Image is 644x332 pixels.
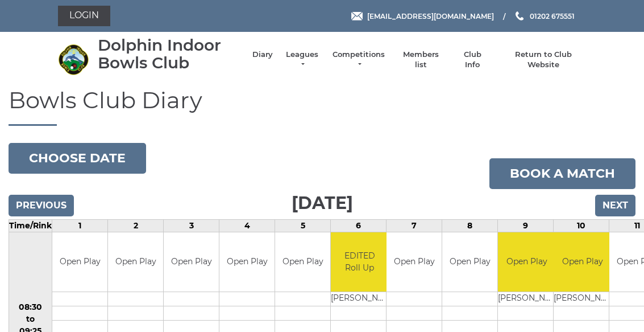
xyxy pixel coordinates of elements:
td: 6 [331,219,387,232]
a: Diary [252,50,273,60]
span: [EMAIL_ADDRESS][DOMAIN_NAME] [367,11,494,20]
td: Open Play [387,232,442,292]
a: Club Info [456,50,489,70]
td: 5 [275,219,331,232]
h1: Bowls Club Diary [9,88,635,126]
a: Login [58,6,110,26]
button: Choose date [9,143,146,174]
td: [PERSON_NAME] [498,292,555,306]
a: Competitions [331,50,386,70]
a: Return to Club Website [500,50,586,70]
td: Open Play [554,232,611,292]
span: 01202 675551 [530,11,575,20]
img: Dolphin Indoor Bowls Club [58,44,89,75]
a: Members list [397,50,444,70]
a: Phone us 01202 675551 [514,11,575,22]
td: 3 [164,219,219,232]
td: Open Play [498,232,555,292]
td: EDITED Roll Up [331,232,388,292]
a: Leagues [284,50,320,70]
td: 8 [442,219,498,232]
td: [PERSON_NAME] [331,292,388,306]
input: Next [595,195,635,216]
td: Open Play [164,232,219,292]
img: Phone us [516,11,523,21]
td: Time/Rink [9,219,52,232]
td: Open Play [52,232,107,292]
img: Email [351,12,363,21]
td: 10 [554,219,609,232]
td: [PERSON_NAME] [554,292,611,306]
td: 7 [387,219,442,232]
td: 1 [52,219,108,232]
a: Email [EMAIL_ADDRESS][DOMAIN_NAME] [351,11,494,22]
td: 9 [498,219,554,232]
td: 4 [219,219,275,232]
td: Open Play [108,232,163,292]
div: Dolphin Indoor Bowls Club [98,36,241,72]
td: 2 [108,219,164,232]
input: Previous [9,195,74,216]
a: Book a match [489,158,635,189]
td: Open Play [275,232,330,292]
td: Open Play [442,232,497,292]
td: Open Play [219,232,275,292]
